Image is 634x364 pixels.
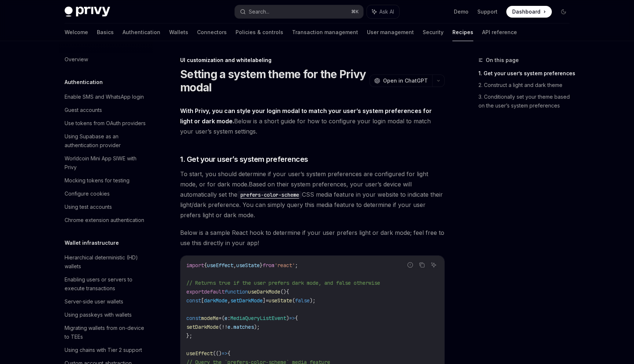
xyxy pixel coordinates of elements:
[97,23,114,41] a: Basics
[295,315,298,321] span: {
[367,23,414,41] a: User management
[236,23,283,41] a: Policies & controls
[65,78,103,87] h5: Authentication
[59,187,153,200] a: Configure cookies
[506,6,552,18] a: Dashboard
[186,332,192,339] span: };
[180,57,445,64] div: UI customization and whitelabeling
[269,297,292,304] span: useState
[266,297,269,304] span: =
[263,262,274,269] span: from
[222,350,227,357] span: =>
[65,310,132,319] div: Using passkeys with wallets
[233,262,236,269] span: ,
[180,106,445,136] span: Below is a short guide for how to configure your login modal to match your user’s system settings.
[286,288,289,295] span: {
[59,321,153,343] a: Migrating wallets from on-device to TEEs
[59,214,153,227] a: Chrome extension authentication
[405,260,415,270] button: Report incorrect code
[59,295,153,308] a: Server-side user wallets
[225,315,227,321] span: e
[65,346,142,354] div: Using chains with Tier 2 support
[417,260,427,270] button: Copy the contents from the code block
[295,262,298,269] span: ;
[289,315,295,321] span: =>
[59,174,153,187] a: Mocking tokens for testing
[558,6,569,18] button: Toggle dark mode
[454,8,469,15] a: Demo
[186,350,213,357] span: useEffect
[65,216,144,225] div: Chrome extension authentication
[59,200,153,214] a: Using test accounts
[65,176,130,185] div: Mocking tokens for testing
[65,297,123,306] div: Server-side user wallets
[186,315,201,321] span: const
[59,117,153,130] a: Use tokens from OAuth providers
[478,91,575,112] a: 3. Conditionally set your theme based on the user’s system preferences
[429,260,438,270] button: Ask AI
[186,262,204,269] span: import
[423,23,444,41] a: Security
[59,152,153,174] a: Worldcoin Mini App SIWE with Privy
[59,53,153,66] a: Overview
[230,297,263,304] span: setDarkMode
[478,79,575,91] a: 2. Construct a light and dark theme
[379,8,394,15] span: Ask AI
[186,280,380,286] span: // Returns true if the user prefers dark mode, and false otherwise
[186,288,204,295] span: export
[219,315,222,321] span: =
[65,275,148,293] div: Enabling users or servers to execute transactions
[274,262,295,269] span: 'react'
[219,324,222,330] span: (
[230,315,286,321] span: MediaQueryListEvent
[295,297,310,304] span: false
[225,288,248,295] span: function
[169,23,188,41] a: Wallets
[59,343,153,357] a: Using chains with Tier 2 support
[351,9,359,15] span: ⌘ K
[292,23,358,41] a: Transaction management
[280,288,286,295] span: ()
[204,288,225,295] span: default
[180,227,445,248] span: Below is a sample React hook to determine if your user prefers light or dark mode; feel free to u...
[286,315,289,321] span: )
[59,251,153,273] a: Hierarchical deterministic (HD) wallets
[207,262,233,269] span: useEffect
[65,106,102,114] div: Guest accounts
[222,324,227,330] span: !!
[486,56,519,65] span: On this page
[310,297,316,304] span: );
[227,315,230,321] span: :
[369,74,432,87] button: Open in ChatGPT
[65,203,112,211] div: Using test accounts
[65,23,88,41] a: Welcome
[248,288,280,295] span: useDarkMode
[65,324,148,341] div: Migrating wallets from on-device to TEEs
[59,308,153,321] a: Using passkeys with wallets
[237,191,302,199] code: prefers-color-scheme
[237,191,302,198] a: prefers-color-scheme
[204,297,227,304] span: darkMode
[59,103,153,117] a: Guest accounts
[204,262,207,269] span: {
[65,119,146,128] div: Use tokens from OAuth providers
[452,23,473,41] a: Recipes
[235,5,363,18] button: Search...⌘K
[180,107,432,125] strong: With Privy, you can style your login modal to match your user’s system preferences for light or d...
[59,273,153,295] a: Enabling users or servers to execute transactions
[186,324,219,330] span: setDarkMode
[227,324,230,330] span: e
[59,130,153,152] a: Using Supabase as an authentication provider
[65,154,148,172] div: Worldcoin Mini App SIWE with Privy
[180,169,445,220] span: To start, you should determine if your user’s system preferences are configured for light mode, o...
[477,8,498,15] a: Support
[249,7,269,16] div: Search...
[227,350,230,357] span: {
[65,189,110,198] div: Configure cookies
[292,297,295,304] span: (
[197,23,227,41] a: Connectors
[65,92,144,101] div: Enable SMS and WhatsApp login
[123,23,160,41] a: Authentication
[59,90,153,103] a: Enable SMS and WhatsApp login
[201,297,204,304] span: [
